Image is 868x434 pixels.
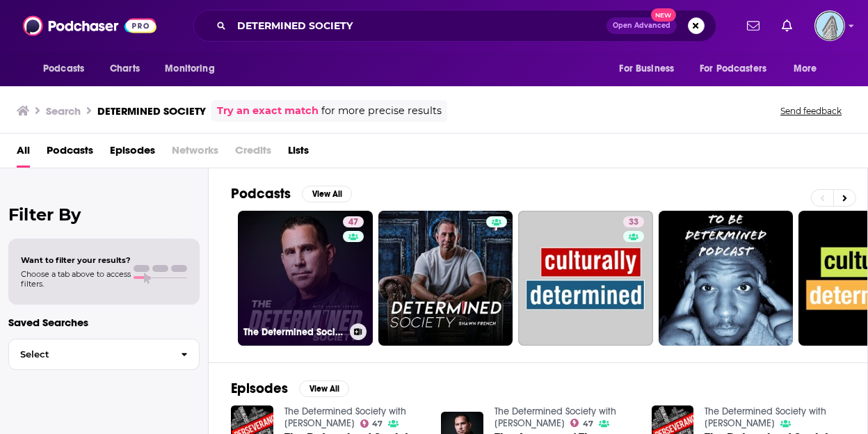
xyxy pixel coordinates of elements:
[8,316,200,329] p: Saved Searches
[651,8,676,22] span: New
[155,56,232,82] button: open menu
[9,350,170,359] span: Select
[741,14,765,38] a: Show notifications dropdown
[101,56,148,82] a: Charts
[43,59,84,79] span: Podcasts
[705,405,826,429] a: The Determined Society with Shawn French
[609,56,691,82] button: open menu
[570,419,593,427] a: 47
[231,185,352,202] a: PodcastsView All
[110,139,155,168] a: Episodes
[217,103,319,119] a: Try an exact match
[495,405,616,429] a: The Determined Society with Shawn French
[619,59,674,79] span: For Business
[348,216,358,230] span: 47
[691,56,787,82] button: open menu
[784,56,835,82] button: open menu
[110,59,140,79] span: Charts
[360,419,383,428] a: 47
[21,255,131,265] span: Want to filter your results?
[46,104,81,118] h3: Search
[172,139,218,168] span: Networks
[33,56,102,82] button: open menu
[165,59,214,79] span: Monitoring
[299,380,349,397] button: View All
[8,204,200,225] h2: Filter By
[372,421,383,427] span: 47
[231,185,291,202] h2: Podcasts
[231,380,288,397] h2: Episodes
[302,186,352,202] button: View All
[232,15,606,37] input: Search podcasts, credits, & more...
[21,269,131,289] span: Choose a tab above to access filters.
[321,103,442,119] span: for more precise results
[343,216,364,227] a: 47
[17,139,30,168] a: All
[623,216,644,227] a: 33
[97,104,206,118] h3: DETERMINED SOCIETY
[235,139,271,168] span: Credits
[23,13,156,39] img: Podchaser - Follow, Share and Rate Podcasts
[583,421,593,427] span: 47
[518,211,653,346] a: 33
[814,10,845,41] span: Logged in as FlatironBooks
[238,211,373,346] a: 47The Determined Society with [PERSON_NAME]
[776,14,798,38] a: Show notifications dropdown
[47,139,93,168] a: Podcasts
[606,17,677,34] button: Open AdvancedNew
[613,22,670,29] span: Open Advanced
[814,10,845,41] img: User Profile
[794,59,817,79] span: More
[814,10,845,41] button: Show profile menu
[193,10,716,42] div: Search podcasts, credits, & more...
[231,380,349,397] a: EpisodesView All
[629,216,638,230] span: 33
[776,105,846,117] button: Send feedback
[243,326,344,338] h3: The Determined Society with [PERSON_NAME]
[288,139,309,168] a: Lists
[284,405,406,429] a: The Determined Society with Shawn French
[8,339,200,370] button: Select
[700,59,766,79] span: For Podcasters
